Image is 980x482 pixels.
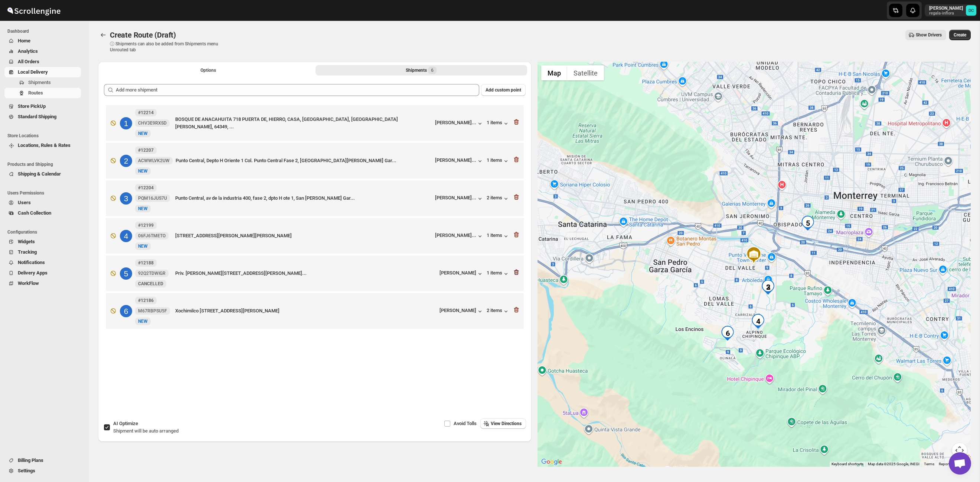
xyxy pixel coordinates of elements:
[120,192,132,205] div: 3
[316,65,527,75] button: Selected Shipments
[28,80,51,85] span: Shipments
[929,11,963,16] p: regala-inflora
[929,5,963,11] p: [PERSON_NAME]
[18,38,30,44] span: Home
[954,32,966,38] span: Create
[18,260,45,265] span: Notifications
[18,142,71,148] span: Locations, Rules & Rates
[176,157,432,164] div: Punto Central, Depto H Oriente 1 Col. Punto Central Fase 2, [GEOGRAPHIC_DATA][PERSON_NAME] Gar...
[18,200,31,205] span: Users
[491,421,522,427] span: View Directions
[18,270,48,276] span: Delivery Apps
[487,195,510,202] div: 2 items
[539,457,564,467] a: Open this area in Google Maps (opens a new window)
[868,462,919,466] span: Map data ©2025 Google, INEGI
[138,148,154,153] b: #12207
[440,270,484,277] button: [PERSON_NAME]
[4,46,81,57] button: Analytics
[952,443,967,458] button: Map camera controls
[487,157,510,165] button: 1 items
[435,195,476,200] div: [PERSON_NAME]...
[6,1,62,20] img: ScrollEngine
[4,57,81,67] button: All Orders
[138,260,154,266] b: #12188
[751,314,765,329] div: 4
[18,171,61,177] span: Shipping & Calendar
[110,30,176,39] span: Create Route (Draft)
[481,84,526,96] button: Add custom point
[18,59,39,64] span: All Orders
[487,308,510,315] button: 2 items
[28,90,43,96] span: Routes
[138,244,148,249] span: NEW
[4,247,81,257] button: Tracking
[120,230,132,242] div: 4
[567,65,604,80] button: Show satellite imagery
[800,216,815,231] div: 5
[720,326,735,341] div: 6
[138,120,167,126] span: CHV3E9RXSD
[487,232,510,240] div: 1 items
[138,158,170,164] span: ACWWLVK2UW
[138,195,167,201] span: PQM16JUS7U
[916,32,942,38] span: Show Drivers
[966,5,976,16] span: DAVID CORONADO
[4,208,81,218] button: Cash Collection
[120,117,132,129] div: 1
[138,206,148,211] span: NEW
[4,278,81,289] button: WorkFlow
[138,319,148,324] span: NEW
[4,88,81,98] button: Routes
[487,270,510,277] button: 1 items
[435,232,484,240] button: [PERSON_NAME]...
[905,30,946,40] button: Show Drivers
[138,298,154,303] b: #12186
[138,131,148,136] span: NEW
[440,270,476,276] div: [PERSON_NAME]
[968,8,974,13] text: DC
[4,268,81,278] button: Delivery Apps
[138,270,166,276] span: 92Q2TDWIGR
[175,116,432,131] div: BOSQUE DE ANACAHUITA 718 PUERTA DE, HIERRO, CASA, [GEOGRAPHIC_DATA], [GEOGRAPHIC_DATA][PERSON_NAM...
[120,267,132,280] div: 5
[939,462,968,466] a: Report a map error
[435,120,484,127] button: [PERSON_NAME]...
[949,452,971,475] div: Open chat
[4,197,81,208] button: Users
[4,237,81,247] button: Widgets
[7,133,84,139] span: Store Locations
[4,466,81,476] button: Settings
[110,41,227,53] p: ⓘ Shipments can also be added from Shipments menu Unrouted tab
[138,281,163,286] span: CANCELLED
[435,120,476,125] div: [PERSON_NAME]...
[18,48,38,54] span: Analytics
[4,169,81,179] button: Shipping & Calendar
[435,195,484,202] button: [PERSON_NAME]...
[175,307,437,315] div: Xochimilco [STREET_ADDRESS][PERSON_NAME]
[113,421,138,426] span: AI Optimize
[18,249,37,255] span: Tracking
[435,157,484,165] button: [PERSON_NAME]...
[4,455,81,466] button: Billing Plans
[406,67,437,74] div: Shipments
[138,223,154,228] b: #12199
[4,36,81,46] button: Home
[431,67,434,73] span: 6
[18,280,39,286] span: WorkFlow
[18,239,35,244] span: Widgets
[98,30,108,40] button: Routes
[138,233,166,239] span: 06FJ6TMETO
[18,103,46,109] span: Store PickUp
[924,462,934,466] a: Terms (opens in new tab)
[454,421,477,426] span: Avoid Tolls
[116,84,479,96] input: Add more shipment
[7,190,84,196] span: Users Permissions
[7,161,84,167] span: Products and Shipping
[4,257,81,268] button: Notifications
[761,280,775,295] div: 3
[440,308,484,315] div: [PERSON_NAME]
[4,140,81,151] button: Locations, Rules & Rates
[487,120,510,127] div: 1 items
